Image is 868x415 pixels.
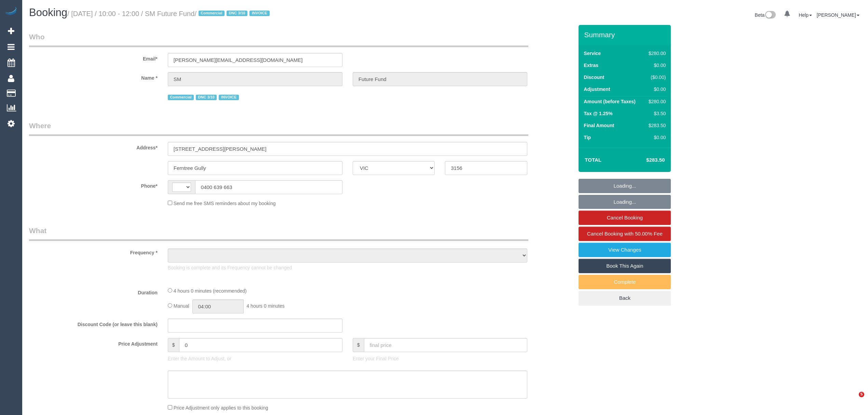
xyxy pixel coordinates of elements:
[445,161,527,175] input: Post Code*
[29,32,528,47] legend: Who
[579,291,671,305] a: Back
[24,142,163,151] label: Address*
[626,157,665,163] h4: $283.50
[353,338,364,352] span: $
[353,72,527,86] input: Last Name*
[24,72,163,81] label: Name *
[168,72,342,86] input: First Name*
[24,247,163,256] label: Frequency *
[196,95,217,100] span: DNC 3/10
[755,12,776,18] a: Beta
[646,62,666,69] div: $0.00
[249,11,269,16] span: INVOICE
[195,180,342,194] input: Phone*
[168,161,342,175] input: Suburb*
[29,226,528,241] legend: What
[764,11,776,20] img: New interface
[584,62,598,69] label: Extras
[246,303,284,309] span: 4 hours 0 minutes
[364,338,527,352] input: final price
[174,405,268,411] span: Price Adjustment only applies to this booking
[29,121,528,136] legend: Where
[353,355,527,362] p: Enter your Final Price
[587,231,663,237] span: Cancel Booking with 50.00% Fee
[584,86,610,93] label: Adjustment
[168,264,527,271] p: Booking is complete and its Frequency cannot be changed
[24,319,163,328] label: Discount Code (or leave this blank)
[584,74,604,81] label: Discount
[194,10,271,17] span: /
[174,288,247,294] span: 4 hours 0 minutes (recommended)
[584,98,635,105] label: Amount (before Taxes)
[584,110,612,117] label: Tax @ 1.25%
[174,303,189,309] span: Manual
[584,50,601,57] label: Service
[24,53,163,62] label: Email*
[219,95,239,100] span: INVOICE
[579,227,671,241] a: Cancel Booking with 50.00% Fee
[168,355,342,362] p: Enter the Amount to Adjust, or
[584,122,614,129] label: Final Amount
[646,110,666,117] div: $3.50
[168,338,179,352] span: $
[646,98,666,105] div: $280.00
[845,392,861,408] iframe: Intercom live chat
[579,243,671,257] a: View Changes
[67,10,272,17] small: / [DATE] / 10:00 - 12:00 / SM Future Fund
[646,86,666,93] div: $0.00
[579,259,671,273] a: Book This Again
[646,134,666,141] div: $0.00
[646,74,666,81] div: ($0.00)
[29,6,67,18] span: Booking
[646,122,666,129] div: $283.50
[646,50,666,57] div: $280.00
[199,11,225,16] span: Commercial
[227,11,247,16] span: DNC 3/10
[168,95,194,100] span: Commercial
[584,134,591,141] label: Tip
[579,211,671,225] a: Cancel Booking
[799,12,812,18] a: Help
[24,338,163,347] label: Price Adjustment
[174,201,276,206] span: Send me free SMS reminders about my booking
[584,31,667,39] h3: Summary
[817,12,859,18] a: [PERSON_NAME]
[24,287,163,296] label: Duration
[585,157,601,163] strong: Total
[24,180,163,189] label: Phone*
[4,7,18,16] img: Automaid Logo
[168,53,342,67] input: Email*
[859,392,864,397] span: 5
